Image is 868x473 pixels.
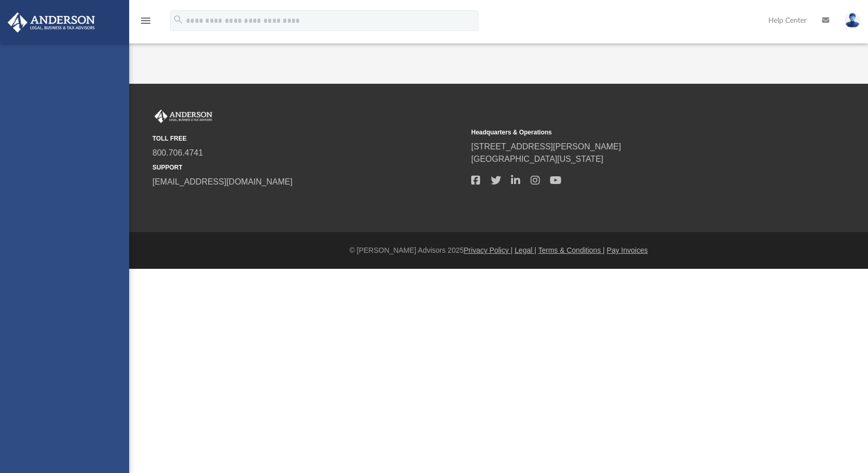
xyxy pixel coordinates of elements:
[538,246,605,254] a: Terms & Conditions |
[129,245,868,256] div: © [PERSON_NAME] Advisors 2025
[5,12,98,33] img: Anderson Advisors Platinum Portal
[845,13,860,28] img: User Pic
[152,163,464,172] small: SUPPORT
[152,148,203,157] a: 800.706.4741
[152,134,464,143] small: TOLL FREE
[471,142,621,151] a: [STREET_ADDRESS][PERSON_NAME]
[471,128,783,137] small: Headquarters & Operations
[607,246,647,254] a: Pay Invoices
[173,14,184,25] i: search
[471,155,603,163] a: [GEOGRAPHIC_DATA][US_STATE]
[139,20,152,27] a: menu
[152,110,214,123] img: Anderson Advisors Platinum Portal
[152,177,292,186] a: [EMAIL_ADDRESS][DOMAIN_NAME]
[464,246,513,254] a: Privacy Policy |
[139,14,152,27] i: menu
[515,246,536,254] a: Legal |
